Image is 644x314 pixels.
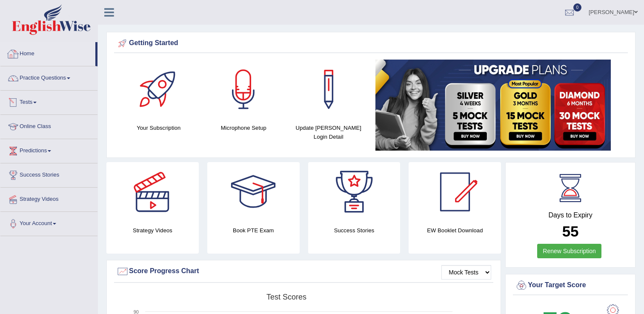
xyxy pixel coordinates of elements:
a: Predictions [0,139,97,160]
a: Online Class [0,115,97,136]
h4: Your Subscription [120,123,197,132]
img: small5.jpg [375,60,611,151]
a: Renew Subscription [537,244,601,258]
h4: Days to Expiry [515,211,626,219]
a: Home [0,42,95,63]
div: Getting Started [116,37,626,50]
tspan: Test scores [266,293,306,301]
h4: Book PTE Exam [207,226,300,235]
h4: EW Booklet Download [409,226,501,235]
a: Your Account [0,212,97,233]
a: Success Stories [0,163,97,185]
h4: Update [PERSON_NAME] Login Detail [290,123,367,141]
b: 55 [562,223,579,240]
div: Your Target Score [515,279,626,292]
span: 0 [573,3,582,11]
h4: Microphone Setup [206,123,282,132]
h4: Strategy Videos [106,226,199,235]
div: Score Progress Chart [116,265,491,278]
h4: Success Stories [308,226,401,235]
a: Tests [0,91,97,112]
a: Strategy Videos [0,188,97,209]
a: Practice Questions [0,66,97,88]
